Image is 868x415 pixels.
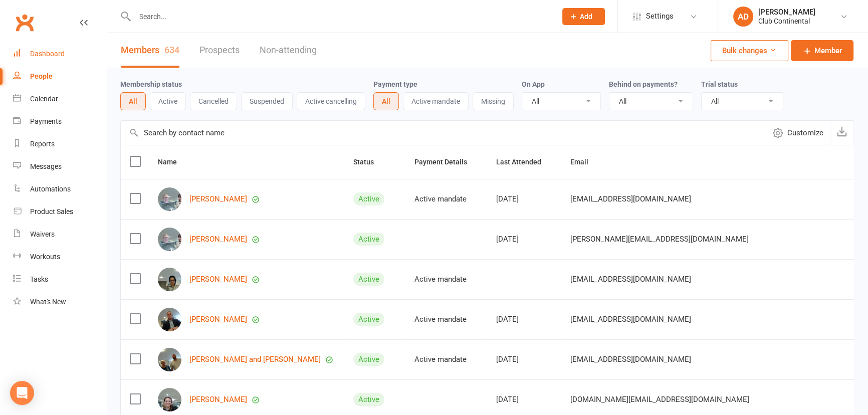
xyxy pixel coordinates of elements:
div: [DATE] [496,195,552,203]
span: Member [814,45,842,57]
a: Workouts [13,246,106,268]
span: Customize [787,127,823,139]
div: 634 [164,45,179,55]
a: Member [791,40,853,61]
div: Active [353,273,384,286]
div: Payments [30,117,62,125]
button: Active cancelling [297,92,365,110]
div: Open Intercom Messenger [10,381,34,405]
img: Tamyjane [158,268,181,291]
img: Derek [158,187,181,211]
div: Waivers [30,230,55,238]
span: Payment Details [414,158,478,166]
button: Active mandate [403,92,469,110]
label: Behind on payments? [609,80,678,88]
button: Missing [473,92,514,110]
div: Dashboard [30,50,65,58]
img: Lesley [158,388,181,411]
div: [DATE] [496,315,552,324]
span: Status [353,158,385,166]
a: Tasks [13,268,106,291]
div: Active mandate [414,195,478,203]
div: [PERSON_NAME] [758,8,815,17]
input: Search by contact name [121,121,766,145]
button: Status [353,156,385,168]
button: Add [562,8,605,25]
img: Elaine and Ben [158,348,181,371]
a: Automations [13,178,106,200]
div: People [30,72,53,80]
img: Gary [158,308,181,331]
span: [EMAIL_ADDRESS][DOMAIN_NAME] [570,310,691,329]
a: Prospects [199,33,240,68]
div: Active mandate [414,355,478,364]
span: Email [570,158,599,166]
div: Tasks [30,275,48,283]
span: Name [158,158,188,166]
button: Bulk changes [711,40,788,61]
span: [PERSON_NAME][EMAIL_ADDRESS][DOMAIN_NAME] [570,230,749,249]
a: Dashboard [13,43,106,65]
label: Membership status [120,80,182,88]
button: Suspended [241,92,293,110]
button: Payment Details [414,156,478,168]
div: AD [733,7,753,27]
a: [PERSON_NAME] [189,275,247,284]
a: Non-attending [260,33,317,68]
button: Cancelled [190,92,237,110]
a: Clubworx [12,10,37,35]
button: Name [158,156,188,168]
label: Payment type [373,80,417,88]
div: Active mandate [414,275,478,284]
span: [EMAIL_ADDRESS][DOMAIN_NAME] [570,350,691,369]
div: [DATE] [496,355,552,364]
a: Messages [13,155,106,178]
a: What's New [13,291,106,313]
div: [DATE] [496,395,552,404]
a: Members634 [121,33,179,68]
button: All [120,92,146,110]
a: [PERSON_NAME] and [PERSON_NAME] [189,355,321,364]
a: [PERSON_NAME] [189,395,247,404]
img: Sally-Ann [158,228,181,251]
button: Last Attended [496,156,552,168]
a: Waivers [13,223,106,246]
a: Product Sales [13,200,106,223]
div: Active [353,313,384,326]
span: [EMAIL_ADDRESS][DOMAIN_NAME] [570,189,691,209]
span: Settings [646,5,674,28]
a: [PERSON_NAME] [189,195,247,203]
div: Messages [30,162,62,170]
a: [PERSON_NAME] [189,235,247,244]
a: [PERSON_NAME] [189,315,247,324]
div: Product Sales [30,207,73,216]
a: Reports [13,133,106,155]
input: Search... [132,10,549,24]
div: Active [353,393,384,406]
button: Active [150,92,186,110]
span: Last Attended [496,158,552,166]
div: What's New [30,298,66,306]
div: Active mandate [414,315,478,324]
a: People [13,65,106,88]
div: Workouts [30,253,60,261]
div: Reports [30,140,55,148]
a: Payments [13,110,106,133]
div: Club Continental [758,17,815,26]
button: Email [570,156,599,168]
button: All [373,92,399,110]
div: Calendar [30,95,58,103]
label: Trial status [701,80,738,88]
span: [DOMAIN_NAME][EMAIL_ADDRESS][DOMAIN_NAME] [570,390,749,409]
div: Automations [30,185,71,193]
div: Active [353,192,384,205]
div: Active [353,353,384,366]
div: [DATE] [496,235,552,244]
span: [EMAIL_ADDRESS][DOMAIN_NAME] [570,270,691,289]
a: Calendar [13,88,106,110]
div: Active [353,233,384,246]
button: Customize [766,121,830,145]
span: Add [580,13,592,21]
label: On App [522,80,545,88]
